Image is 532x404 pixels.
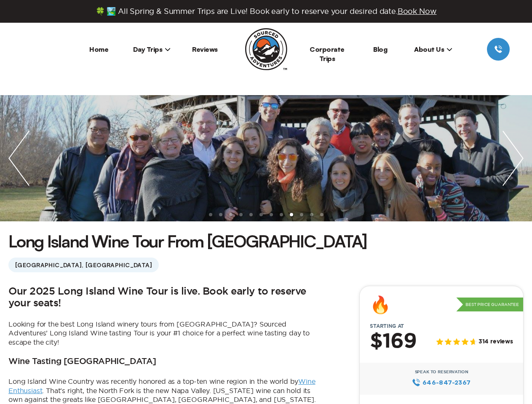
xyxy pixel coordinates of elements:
[280,213,283,216] li: slide item 8
[8,320,321,347] p: Looking for the best Long Island winery tours from [GEOGRAPHIC_DATA]? Sourced Adventures’ Long Is...
[310,213,313,216] li: slide item 11
[8,230,367,252] h1: Long Island Wine Tour From [GEOGRAPHIC_DATA]
[456,298,523,312] p: Best Price Guarantee
[219,213,222,216] li: slide item 2
[133,45,171,53] span: Day Trips
[494,95,532,221] img: next slide / item
[373,45,387,53] a: Blog
[229,213,233,216] li: slide item 3
[8,286,321,310] h2: Our 2025 Long Island Wine Tour is live. Book early to reserve your seats!
[370,331,417,353] h2: $169
[422,378,471,387] span: 646‍-847‍-2367
[290,213,293,216] li: slide item 9
[370,296,391,313] div: 🔥
[360,323,414,329] span: Starting at
[270,213,273,216] li: slide item 7
[8,258,159,272] span: [GEOGRAPHIC_DATA], [GEOGRAPHIC_DATA]
[8,377,315,394] a: Wine Enthusiast
[398,7,437,15] span: Book Now
[96,7,437,16] span: 🍀 🏞️ All Spring & Summer Trips are Live! Book early to reserve your desired date.
[239,213,243,216] li: slide item 4
[300,213,303,216] li: slide item 10
[249,213,253,216] li: slide item 5
[259,213,263,216] li: slide item 6
[310,45,345,63] a: Corporate Trips
[320,213,323,216] li: slide item 12
[8,357,156,367] h3: Wine Tasting [GEOGRAPHIC_DATA]
[209,213,212,216] li: slide item 1
[415,369,468,375] span: Speak to Reservation
[192,45,218,53] a: Reviews
[89,45,108,53] a: Home
[412,378,471,387] a: 646‍-847‍-2367
[245,28,287,70] img: Sourced Adventures company logo
[414,45,452,53] span: About Us
[479,338,513,346] span: 314 reviews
